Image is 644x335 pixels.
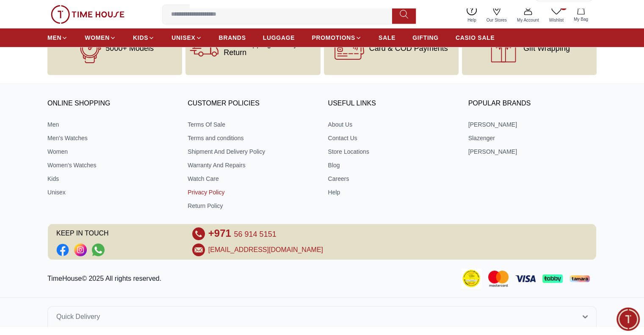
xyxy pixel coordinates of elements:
span: BRANDS [219,33,246,42]
span: My Bag [570,16,591,22]
a: PROMOTIONS [312,30,362,45]
p: TimeHouse© 2025 All rights reserved. [47,274,165,284]
a: GIFTING [412,30,439,45]
a: Watch Care [188,174,316,183]
span: 5000+ Models [105,44,154,53]
a: SALE [379,30,395,45]
a: Blog [328,161,456,169]
a: Help [462,3,481,25]
a: Our Stores [481,3,512,25]
a: Return Policy [188,202,316,210]
h3: CUSTOMER POLICIES [188,97,316,110]
a: Help [328,188,456,197]
a: Men's Watches [47,134,176,142]
a: [PERSON_NAME] [468,147,597,156]
a: Men [47,120,176,129]
a: MEN [47,30,68,45]
a: Store Locations [328,147,456,156]
h3: Popular Brands [468,97,597,110]
h3: ONLINE SHOPPING [47,97,176,110]
span: UNISEX [171,33,195,42]
span: Our Stores [483,17,510,23]
a: Women's Watches [47,161,176,169]
img: Visa [515,275,536,282]
span: KIDS [133,33,148,42]
a: Kids [47,174,176,183]
a: Social Link [74,244,87,256]
span: LUGGAGE [263,33,295,42]
span: Quick Delivery [56,312,100,322]
span: PROMOTIONS [312,33,355,42]
img: Consumer Payment [461,269,481,289]
span: GIFTING [412,33,439,42]
a: Social Link [56,244,69,256]
button: Quick Delivery [47,306,597,327]
span: MEN [47,33,61,42]
a: [PERSON_NAME] [468,120,597,129]
span: Free Shipping & Easy Return [224,40,317,57]
a: Women [47,147,176,156]
img: ... [51,5,124,24]
a: 0Wishlist [544,3,569,25]
span: KEEP IN TOUCH [56,227,180,240]
span: Card & COD Payments [369,44,448,53]
img: Tamara Payment [569,275,590,282]
a: LUGGAGE [263,30,295,45]
span: My Account [514,17,542,23]
span: Gift Wrapping [523,44,570,53]
span: SALE [379,33,395,42]
img: Mastercard [488,271,509,286]
a: Careers [328,174,456,183]
a: WOMEN [85,30,116,45]
a: BRANDS [219,30,246,45]
div: Chat Widget [616,307,640,331]
a: Slazenger [468,134,597,142]
h3: USEFUL LINKS [328,97,456,110]
img: Tabby Payment [542,274,563,282]
a: Privacy Policy [188,188,316,197]
a: Terms Of Sale [188,120,316,129]
a: About Us [328,120,456,129]
li: Facebook [56,244,69,256]
a: Terms and conditions [188,134,316,142]
span: Wishlist [546,17,567,23]
span: Help [464,17,480,23]
a: CASIO SALE [456,30,495,45]
a: +971 56 914 5151 [208,227,276,240]
a: Shipment And Delivery Policy [188,147,316,156]
a: Warranty And Repairs [188,161,316,169]
a: [EMAIL_ADDRESS][DOMAIN_NAME] [208,245,323,255]
a: Contact Us [328,134,456,142]
span: CASIO SALE [456,33,495,42]
a: KIDS [133,30,155,45]
button: My Bag [569,4,593,24]
a: Unisex [47,188,176,197]
span: WOMEN [85,33,110,42]
span: 56 914 5151 [234,230,276,238]
a: UNISEX [171,30,202,45]
a: Social Link [92,244,105,256]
